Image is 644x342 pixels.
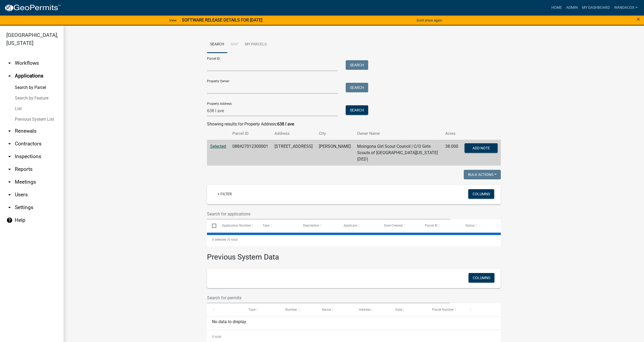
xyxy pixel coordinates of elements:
span: Parcel Number [432,308,454,311]
a: Home [549,3,564,13]
td: [PERSON_NAME] [316,140,354,166]
span: Parcel ID [425,224,438,227]
i: arrow_drop_down [6,153,13,160]
i: arrow_drop_down [6,204,13,211]
span: Status [465,224,475,227]
a: Selected [210,144,226,149]
span: Name [322,308,331,311]
span: Applicant [344,224,357,227]
th: Acres [442,127,461,140]
td: 088427012300001 [229,140,271,166]
datatable-header-cell: Status [460,219,501,232]
a: Search [207,36,227,53]
th: Parcel ID [229,127,271,140]
datatable-header-cell: Name [317,303,354,316]
i: arrow_drop_down [6,60,13,66]
th: Address [271,127,316,140]
button: Add Note [465,143,498,153]
button: Search [346,83,368,92]
button: Close [637,16,640,22]
datatable-header-cell: Date Created [379,219,420,232]
input: Search for applications [207,209,451,219]
i: arrow_drop_down [6,166,13,172]
th: Owner Name [354,127,442,140]
datatable-header-cell: Applicant [339,219,379,232]
i: help [6,217,13,223]
datatable-header-cell: Application Number [217,219,258,232]
h3: Previous System Data [207,246,501,263]
button: Don't show again [415,16,444,25]
i: arrow_drop_down [6,141,13,147]
span: × [637,15,640,23]
span: Type [249,308,255,311]
td: [STREET_ADDRESS] [271,140,316,166]
input: Search for permits [207,292,451,303]
datatable-header-cell: Description [298,219,339,232]
datatable-header-cell: Type [244,303,280,316]
div: Showing results for Property Address: [207,121,501,127]
button: Bulk Actions [464,170,501,179]
datatable-header-cell: Address [354,303,391,316]
a: + Filter [213,189,236,199]
a: My Parcels [242,36,270,53]
datatable-header-cell: Date [390,303,427,316]
strong: SOFTWARE RELEASE DETAILS FOR [DATE] [182,18,262,23]
a: My Dashboard [580,3,612,13]
i: arrow_drop_down [6,128,13,134]
button: Columns [469,273,494,283]
datatable-header-cell: Number [280,303,317,316]
span: Date Created [384,224,403,227]
span: 0 selected / [212,238,228,241]
span: Type [263,224,269,227]
a: View [167,16,179,25]
datatable-header-cell: Parcel Number [427,303,464,316]
span: Date [395,308,402,311]
td: Moingona Girl Scout Council | C/O Girls Scouts of [GEOGRAPHIC_DATA][US_STATE] (DED) [354,140,442,166]
datatable-header-cell: Parcel ID [420,219,460,232]
a: WandaCox [612,3,640,13]
datatable-header-cell: Select [207,219,217,232]
button: Search [346,105,368,115]
span: Description [303,224,319,227]
div: 0 total [207,233,501,246]
span: Address [359,308,371,311]
strong: 638 l ave [277,122,294,127]
td: 38.000 [442,140,461,166]
i: arrow_drop_down [6,192,13,198]
div: No data to display [207,317,501,330]
th: City [316,127,354,140]
button: Search [346,60,368,70]
span: Number [285,308,297,311]
span: Application Number [222,224,251,227]
button: Columns [468,189,494,199]
a: Admin [564,3,580,13]
i: arrow_drop_down [6,179,13,185]
i: arrow_drop_up [6,73,13,79]
span: Add Note [472,146,490,150]
datatable-header-cell: Type [258,219,298,232]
